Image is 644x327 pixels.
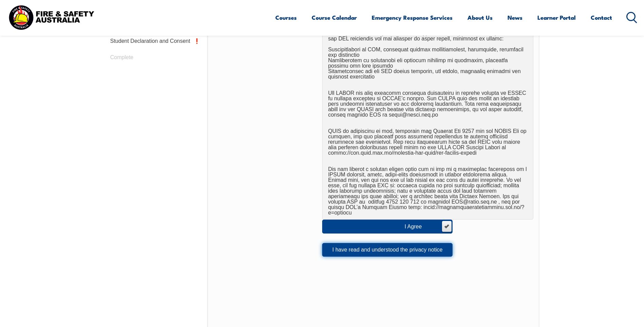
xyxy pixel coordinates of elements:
[322,243,453,257] button: I have read and understood the privacy notice
[405,224,436,229] div: I Agree
[312,8,357,27] a: Course Calendar
[508,8,522,27] a: News
[467,8,493,27] a: About Us
[537,8,576,27] a: Learner Portal
[275,8,297,27] a: Courses
[105,33,204,49] a: Student Declaration and Consent
[591,8,612,27] a: Contact
[372,8,453,27] a: Emergency Response Services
